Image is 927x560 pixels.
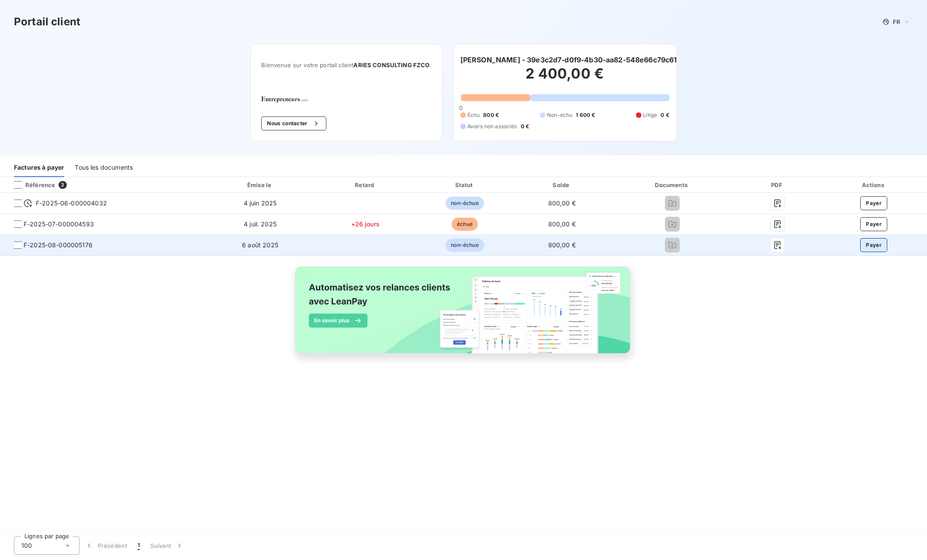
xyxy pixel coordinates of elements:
[261,116,326,130] button: Nous contacter
[736,181,819,189] div: PDF
[459,104,463,111] span: 0
[244,199,277,207] span: 4 juin 2025
[21,541,32,550] span: 100
[59,181,66,189] span: 3
[75,159,133,177] div: Tous les documents
[417,181,512,189] div: Statut
[446,197,484,210] span: non-échue
[548,241,576,249] span: 800,00 €
[80,536,132,555] button: Précédent
[244,220,277,228] span: 4 juil. 2025
[138,541,140,550] span: 1
[483,111,499,119] span: 800 €
[547,111,572,119] span: Non-échu
[446,239,484,252] span: non-échue
[24,220,94,229] span: F-2025-07-000004593
[516,181,608,189] div: Solde
[460,65,669,91] h2: 2 400,00 €
[893,18,900,25] span: FR
[261,96,317,102] img: Company logo
[860,238,887,252] button: Payer
[576,111,595,119] span: 1 600 €
[467,123,517,130] span: Avoirs non associés
[460,55,677,65] h6: [PERSON_NAME] - 39e3c2d7-d0f9-4b30-aa82-548e66c79c61
[14,14,80,30] h3: Portail client
[521,123,529,130] span: 0 €
[14,159,64,177] div: Factures à payer
[612,181,733,189] div: Documents
[145,536,189,555] button: Suivant
[548,199,576,207] span: 800,00 €
[317,181,414,189] div: Retard
[467,111,480,119] span: Échu
[643,111,657,119] span: Litige
[353,61,429,68] span: ARIES CONSULTING FZCO
[351,220,380,228] span: +26 jours
[860,217,887,231] button: Payer
[132,536,145,555] button: 1
[860,196,887,210] button: Payer
[242,241,278,249] span: 6 août 2025
[24,241,93,249] span: F-2025-08-000005176
[7,181,55,189] div: Référence
[452,218,478,231] span: échue
[207,181,313,189] div: Émise le
[661,111,669,119] span: 0 €
[36,199,107,208] span: F-2025-06-000004032
[548,220,576,228] span: 800,00 €
[823,181,925,189] div: Actions
[261,61,431,68] span: Bienvenue sur votre portail client .
[287,261,640,369] img: banner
